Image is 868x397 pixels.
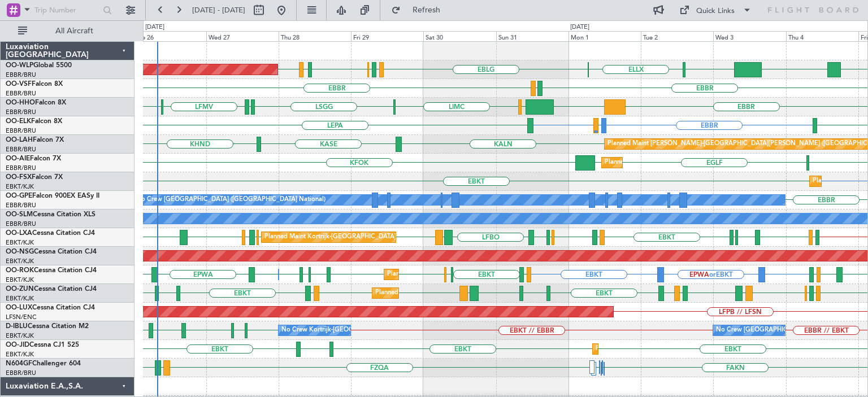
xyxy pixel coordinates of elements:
[6,248,97,255] a: OO-NSGCessna Citation CJ4
[387,266,519,283] div: Planned Maint Kortrijk-[GEOGRAPHIC_DATA]
[12,22,123,40] button: All Aircraft
[641,31,713,41] div: Tue 2
[6,99,35,106] span: OO-HHO
[713,31,785,41] div: Wed 3
[6,118,31,125] span: OO-ELK
[6,62,72,69] a: OO-WLPGlobal 5500
[786,31,858,41] div: Thu 4
[133,31,206,41] div: Tue 26
[6,267,97,274] a: OO-ROKCessna Citation CJ4
[6,137,33,143] span: OO-LAH
[6,276,34,284] a: EBKT/KJK
[6,81,63,88] a: OO-VSFFalcon 8X
[6,360,32,367] span: N604GF
[6,304,32,311] span: OO-LUX
[6,155,30,162] span: OO-AIE
[6,164,36,172] a: EBBR/BRU
[351,31,423,41] div: Fri 29
[6,108,36,116] a: EBBR/BRU
[568,31,641,41] div: Mon 1
[6,342,29,348] span: OO-JID
[403,6,450,14] span: Refresh
[496,31,568,41] div: Sun 31
[605,154,783,171] div: Planned Maint [GEOGRAPHIC_DATA] ([GEOGRAPHIC_DATA])
[6,360,81,367] a: N604GFChallenger 604
[6,323,89,330] a: D-IBLUCessna Citation M2
[6,118,62,125] a: OO-ELKFalcon 8X
[6,182,34,191] a: EBKT/KJK
[6,89,36,98] a: EBBR/BRU
[6,304,95,311] a: OO-LUXCessna Citation CJ4
[696,6,735,17] div: Quick Links
[279,31,351,41] div: Thu 28
[6,369,36,377] a: EBBR/BRU
[6,286,34,293] span: OO-ZUN
[6,126,36,135] a: EBBR/BRU
[6,342,79,348] a: OO-JIDCessna CJ1 525
[6,145,36,154] a: EBBR/BRU
[136,191,325,208] div: No Crew [GEOGRAPHIC_DATA] ([GEOGRAPHIC_DATA] National)
[6,81,32,88] span: OO-VSF
[596,341,727,357] div: Planned Maint Kortrijk-[GEOGRAPHIC_DATA]
[6,248,34,255] span: OO-NSG
[6,350,34,359] a: EBKT/KJK
[6,211,96,218] a: OO-SLMCessna Citation XLS
[6,155,61,162] a: OO-AIEFalcon 7X
[6,220,36,228] a: EBBR/BRU
[6,193,32,199] span: OO-GPE
[264,229,396,246] div: Planned Maint Kortrijk-[GEOGRAPHIC_DATA]
[29,27,119,35] span: All Aircraft
[6,230,32,237] span: OO-LXA
[6,257,34,265] a: EBKT/KJK
[6,323,28,330] span: D-IBLU
[6,230,95,237] a: OO-LXACessna Citation CJ4
[6,174,32,181] span: OO-FSX
[6,331,34,340] a: EBKT/KJK
[6,211,33,218] span: OO-SLM
[6,99,66,106] a: OO-HHOFalcon 8X
[386,1,454,19] button: Refresh
[192,5,245,15] span: [DATE] - [DATE]
[570,23,589,32] div: [DATE]
[6,201,36,210] a: EBBR/BRU
[6,193,99,199] a: OO-GPEFalcon 900EX EASy II
[375,285,507,302] div: Planned Maint Kortrijk-[GEOGRAPHIC_DATA]
[34,2,99,19] input: Trip Number
[6,174,63,181] a: OO-FSXFalcon 7X
[674,1,757,19] button: Quick Links
[6,286,97,293] a: OO-ZUNCessna Citation CJ4
[6,238,34,247] a: EBKT/KJK
[6,137,64,143] a: OO-LAHFalcon 7X
[145,23,164,32] div: [DATE]
[206,31,279,41] div: Wed 27
[6,267,34,274] span: OO-ROK
[6,71,36,79] a: EBBR/BRU
[6,313,37,321] a: LFSN/ENC
[423,31,496,41] div: Sat 30
[6,62,33,69] span: OO-WLP
[6,294,34,303] a: EBKT/KJK
[281,322,398,339] div: No Crew Kortrijk-[GEOGRAPHIC_DATA]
